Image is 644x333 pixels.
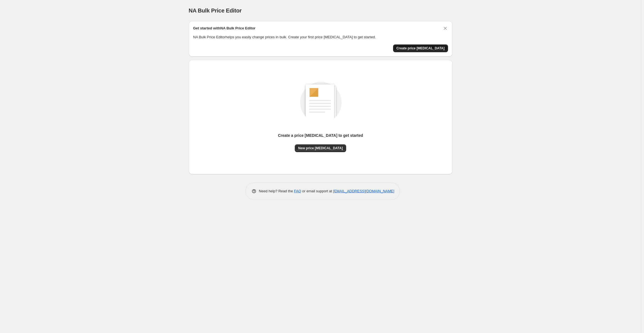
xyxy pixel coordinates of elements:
[193,34,448,40] p: NA Bulk Price Editor helps you easily change prices in bulk. Create your first price [MEDICAL_DAT...
[193,26,256,31] h2: Get started with NA Bulk Price Editor
[189,7,242,14] span: NA Bulk Price Editor
[396,46,445,51] span: Create price [MEDICAL_DATA]
[333,189,394,193] a: [EMAIL_ADDRESS][DOMAIN_NAME]
[295,144,346,152] button: New price [MEDICAL_DATA]
[301,189,333,193] span: or email support at
[393,44,448,52] button: Create price change job
[442,26,448,31] button: Dismiss card
[278,133,363,138] p: Create a price [MEDICAL_DATA] to get started
[298,146,343,150] span: New price [MEDICAL_DATA]
[294,189,301,193] a: FAQ
[259,189,294,193] span: Need help? Read the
